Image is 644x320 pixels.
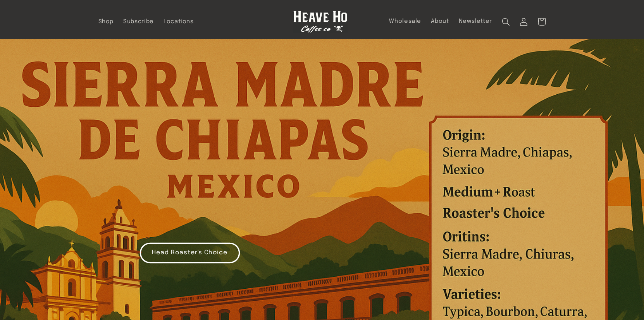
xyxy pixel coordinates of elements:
[164,18,194,26] span: Locations
[140,243,240,263] a: Head Roaster's Choice
[389,18,421,25] span: Wholesale
[98,18,114,26] span: Shop
[384,13,426,30] a: Wholesale
[459,18,492,25] span: Newsletter
[123,18,154,26] span: Subscribe
[93,13,119,30] a: Shop
[497,13,515,31] summary: Search
[158,13,198,30] a: Locations
[119,13,159,30] a: Subscribe
[293,11,348,33] img: Heave Ho Coffee Co
[431,18,449,25] span: About
[454,13,497,30] a: Newsletter
[426,13,454,30] a: About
